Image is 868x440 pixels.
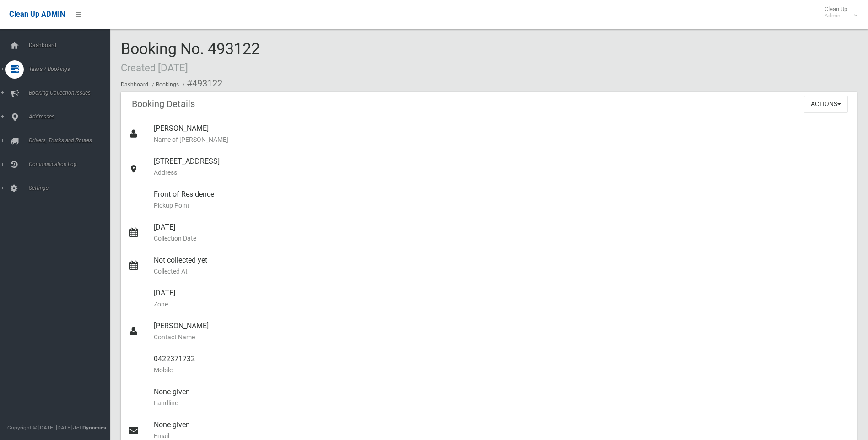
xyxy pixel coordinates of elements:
[26,113,117,120] span: Addresses
[154,299,850,310] small: Zone
[825,12,847,19] small: Admin
[156,81,179,88] a: Bookings
[154,381,850,414] div: None given
[26,137,117,144] span: Drivers, Trucks and Routes
[154,266,850,277] small: Collected At
[121,39,260,75] span: Booking No. 493122
[26,90,117,96] span: Booking Collection Issues
[26,66,117,72] span: Tasks / Bookings
[154,348,850,381] div: 0422371732
[154,118,850,150] div: [PERSON_NAME]
[121,95,206,113] header: Booking Details
[154,249,850,282] div: Not collected yet
[154,183,850,216] div: Front of Residence
[180,75,222,92] li: #493122
[154,150,850,183] div: [STREET_ADDRESS]
[26,42,117,48] span: Dashboard
[154,332,850,343] small: Contact Name
[7,424,72,431] span: Copyright © [DATE]-[DATE]
[154,167,850,178] small: Address
[804,96,848,113] button: Actions
[154,365,850,376] small: Mobile
[154,282,850,315] div: [DATE]
[121,81,148,88] a: Dashboard
[73,424,106,431] strong: Jet Dynamics
[154,233,850,244] small: Collection Date
[26,185,117,191] span: Settings
[9,10,65,19] span: Clean Up ADMIN
[154,216,850,249] div: [DATE]
[154,134,850,145] small: Name of [PERSON_NAME]
[154,200,850,211] small: Pickup Point
[26,161,117,167] span: Communication Log
[154,397,850,408] small: Landline
[121,62,188,74] small: Created [DATE]
[820,5,857,19] span: Clean Up
[154,315,850,348] div: [PERSON_NAME]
